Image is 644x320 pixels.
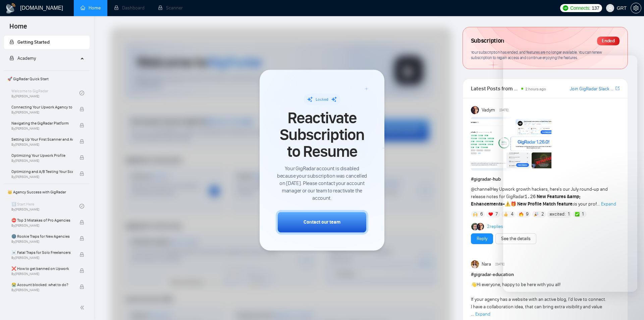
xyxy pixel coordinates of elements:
[563,5,568,11] img: upwork-logo.png
[471,117,551,171] img: F09AC4U7ATU-image.png
[11,288,73,292] span: By [PERSON_NAME]
[79,91,84,95] span: check-circle
[11,281,73,288] span: 😭 Account blocked: what to do?
[621,297,637,313] iframe: To enrich screen reader interactions, please activate Accessibility in Grammarly extension settings
[471,186,491,192] span: @channel
[471,35,504,47] span: Subscription
[471,282,477,287] span: 👋
[475,311,490,317] span: Expand
[79,171,84,176] span: lock
[79,284,84,289] span: lock
[471,106,479,114] img: Vadym
[11,265,73,272] span: ❌ How to get banned on Upwork
[11,175,73,179] span: By [PERSON_NAME]
[471,176,620,183] h1: # gigradar-hub
[471,186,608,207] span: Hey Upwork growth hackers, here's our July round-up and release notes for GigRadar • is your prof...
[570,4,590,12] span: Connects:
[11,224,73,228] span: By [PERSON_NAME]
[471,260,479,268] img: Nara
[79,220,84,225] span: lock
[79,204,84,209] span: check-circle
[631,5,641,11] a: setting
[80,304,87,311] span: double-left
[608,6,612,10] span: user
[9,55,36,61] span: Academy
[9,40,14,44] span: lock
[482,106,495,114] span: Vadym
[11,152,73,159] span: Optimizing Your Upwork Profile
[480,211,483,218] span: 6
[79,139,84,144] span: lock
[79,107,84,111] span: lock
[503,55,637,292] iframe: To enrich screen reader interactions, please activate Accessibility in Grammarly extension settings
[11,159,73,163] span: By [PERSON_NAME]
[79,155,84,160] span: lock
[4,36,90,49] li: Getting Started
[471,223,479,230] img: Alex B
[11,272,73,276] span: By [PERSON_NAME]
[488,212,493,217] img: ❤️
[495,233,536,244] button: See the details
[9,56,14,60] span: lock
[592,4,599,12] span: 137
[499,107,508,113] span: [DATE]
[276,210,368,234] button: Contact our team
[495,211,498,218] span: 7
[4,21,33,36] span: Home
[316,97,328,102] span: Locked
[5,3,16,14] img: logo
[17,39,50,45] span: Getting Started
[80,5,101,11] a: homeHome
[11,104,73,110] span: Connecting Your Upwork Agency to GigRadar
[304,219,340,226] div: Contact our team
[79,252,84,257] span: lock
[471,282,606,317] span: Hi everyone, happy to be here with you all! If your agency has a website with an active blog, I’d...
[79,268,84,273] span: lock
[471,84,520,93] span: Latest Posts from the GigRadar Community
[487,223,503,230] a: 2replies
[501,235,531,242] a: See the details
[471,50,602,60] span: Your subscription has ended, and features are no longer available. You can renew subscription to ...
[11,233,73,240] span: 🌚 Rookie Traps for New Agencies
[597,37,620,45] div: Ended
[79,123,84,128] span: lock
[5,72,89,86] span: 🚀 GigRadar Quick Start
[11,249,73,256] span: ☠️ Fatal Traps for Solo Freelancers
[471,271,620,278] h1: # gigradar-education
[11,136,73,143] span: Setting Up Your First Scanner and Auto-Bidder
[11,120,73,127] span: Navigating the GigRadar Platform
[5,185,89,199] span: 👑 Agency Success with GigRadar
[17,55,36,61] span: Academy
[79,236,84,241] span: lock
[471,233,493,244] button: Reply
[11,127,73,131] span: By [PERSON_NAME]
[276,165,368,202] span: Your GigRadar account is disabled because your subscription was cancelled on [DATE]. Please conta...
[471,194,581,207] strong: New Features &amp; Enhancements
[631,5,641,11] span: setting
[11,240,73,244] span: By [PERSON_NAME]
[11,143,73,147] span: By [PERSON_NAME]
[495,261,504,267] span: [DATE]
[482,261,491,268] span: Nara
[11,256,73,260] span: By [PERSON_NAME]
[276,109,368,160] span: Reactivate Subscription to Resume
[477,235,487,242] a: Reply
[11,168,73,175] span: Optimizing and A/B Testing Your Scanner for Better Results
[473,212,478,217] img: 🙌
[11,110,73,115] span: By [PERSON_NAME]
[11,217,73,224] span: ⛔ Top 3 Mistakes of Pro Agencies
[631,3,641,13] button: setting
